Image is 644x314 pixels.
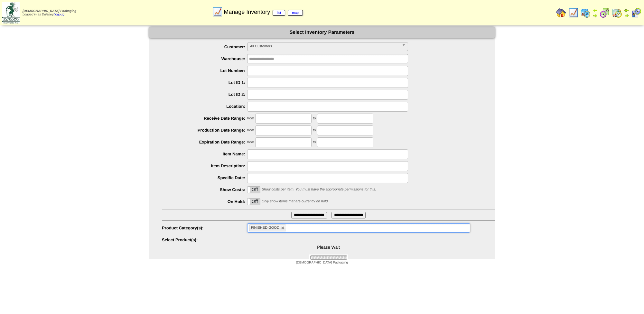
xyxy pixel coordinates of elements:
span: from [247,129,254,133]
span: Manage Inventory [224,9,303,15]
img: calendarblend.gif [600,8,610,18]
a: (logout) [53,13,64,16]
label: Specific Date: [162,175,247,180]
img: zoroco-logo-small.webp [2,2,20,23]
a: map [288,10,303,16]
img: calendarinout.gif [612,8,622,18]
label: Select Product(s): [162,237,247,242]
span: [DEMOGRAPHIC_DATA] Packaging [23,9,76,13]
label: Off [247,199,260,205]
label: Lot Number: [162,68,247,73]
label: Off [247,187,260,193]
img: ajax-loader.gif [309,254,348,261]
label: Product Category(s): [162,226,247,230]
span: FINISHED GOOD [251,226,279,230]
img: arrowleft.gif [624,8,629,13]
span: Logged in as Ddisney [23,9,76,16]
img: home.gif [556,8,566,18]
label: Customer: [162,44,247,49]
label: Production Date Range: [162,128,247,133]
span: to [313,129,316,133]
label: Item Description: [162,163,247,168]
img: calendarprod.gif [580,8,591,18]
label: Warehouse: [162,56,247,61]
img: line_graph.gif [568,8,578,18]
span: to [313,117,316,121]
img: arrowright.gif [593,13,598,18]
img: arrowright.gif [624,13,629,18]
label: Expiration Date Range: [162,140,247,144]
span: Only show items that are currently on hold. [262,199,329,203]
span: from [247,117,254,121]
span: to [313,141,316,144]
div: OnOff [247,186,261,193]
div: OnOff [247,198,261,205]
img: line_graph.gif [212,7,223,17]
label: On Hold: [162,199,247,204]
span: [DEMOGRAPHIC_DATA] Packaging [296,261,348,264]
label: Receive Date Range: [162,116,247,121]
label: Lot ID 1: [162,80,247,85]
img: arrowleft.gif [593,8,598,13]
a: list [273,10,285,16]
span: Show costs per item. You must have the appropriate permissions for this. [262,188,376,191]
label: Location: [162,104,247,109]
span: All Customers [250,42,399,50]
label: Show Costs: [162,187,247,192]
span: from [247,141,254,144]
img: calendarcustomer.gif [631,8,641,18]
div: Select Inventory Parameters [149,27,495,38]
div: Please Wait [162,235,495,261]
label: Item Name: [162,152,247,156]
label: Lot ID 2: [162,92,247,97]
